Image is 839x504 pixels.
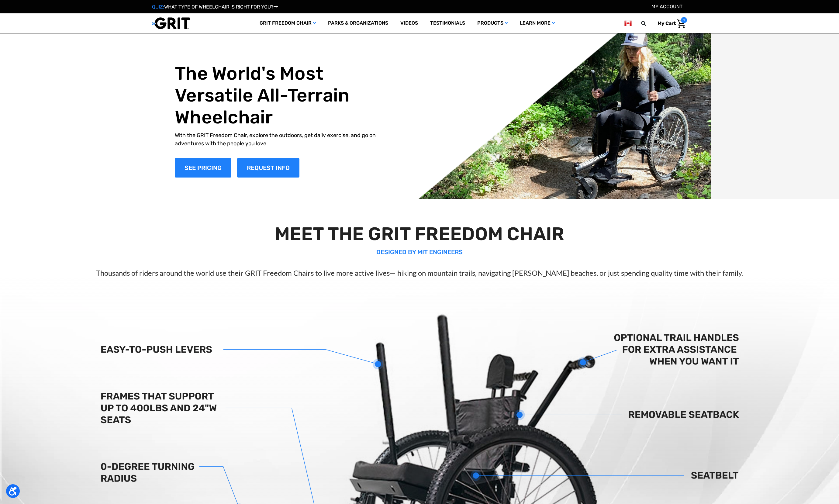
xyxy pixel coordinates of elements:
[471,13,514,33] a: Products
[237,158,299,178] a: Slide number 1, Request Information
[394,13,424,33] a: Videos
[651,4,682,9] a: Account
[644,17,653,30] input: Search
[175,158,231,178] a: Shop Now
[175,131,389,148] p: With the GRIT Freedom Chair, explore the outdoors, get daily exercise, and go on adventures with ...
[624,19,632,27] img: ca.png
[21,247,818,257] p: DESIGNED BY MIT ENGINEERS
[152,4,278,10] a: QUIZ:WHAT TYPE OF WHEELCHAIR IS RIGHT FOR YOU?
[322,13,394,33] a: Parks & Organizations
[658,20,676,26] span: My Cart
[681,17,687,23] span: 1
[653,17,687,30] a: Cart with 1 items
[424,13,471,33] a: Testimonials
[254,13,322,33] a: GRIT Freedom Chair
[175,63,389,128] h1: The World's Most Versatile All-Terrain Wheelchair
[514,13,561,33] a: Learn More
[21,223,818,245] h2: MEET THE GRIT FREEDOM CHAIR
[677,19,685,28] img: Cart
[21,268,818,278] p: Thousands of riders around the world use their GRIT Freedom Chairs to live more active lives— hik...
[152,17,190,29] img: GRIT All-Terrain Wheelchair and Mobility Equipment
[152,4,164,10] span: QUIZ:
